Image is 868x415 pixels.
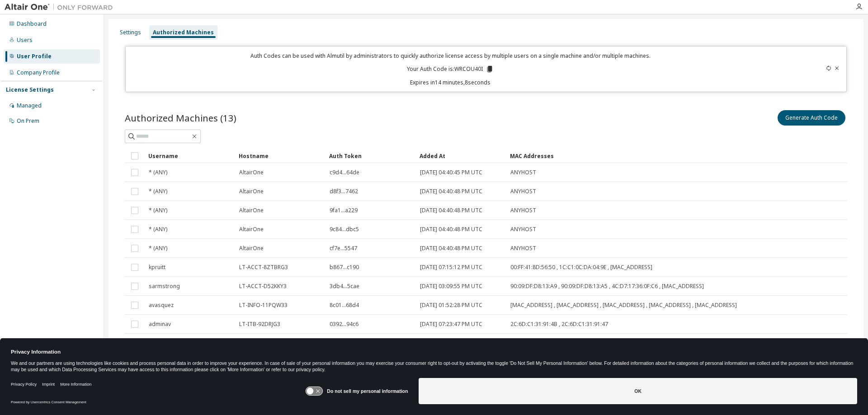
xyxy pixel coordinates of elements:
[510,321,608,328] span: 2C:6D:C1:31:91:4B , 2C:6D:C1:31:91:47
[131,79,770,86] p: Expires in 14 minutes, 8 seconds
[17,117,39,125] div: On Prem
[510,226,536,233] span: ANYHOST
[239,188,264,195] span: AltairOne
[17,37,33,44] div: Users
[131,52,770,60] p: Auth Codes can be used with Almutil by administrators to quickly authorize license access by mult...
[420,226,482,233] span: [DATE] 04:40:48 PM UTC
[330,226,359,233] span: 9c84...dbc5
[149,207,167,214] span: * (ANY)
[407,65,494,73] p: Your Auth Code is: WRCOU40I
[510,302,737,309] span: [MAC_ADDRESS] , [MAC_ADDRESS] , [MAC_ADDRESS] , [MAC_ADDRESS] , [MAC_ADDRESS]
[510,169,536,176] span: ANYHOST
[125,112,236,124] span: Authorized Machines (13)
[330,321,359,328] span: 0392...94c6
[17,69,60,76] div: Company Profile
[17,53,52,60] div: User Profile
[330,188,358,195] span: d8f3...7462
[330,207,358,214] span: 9fa1...a229
[149,321,171,328] span: adminav
[329,149,412,163] div: Auth Token
[420,188,482,195] span: [DATE] 04:40:48 PM UTC
[6,86,54,93] div: License Settings
[239,226,264,233] span: AltairOne
[510,149,752,163] div: MAC Addresses
[5,3,118,12] img: Altair One
[153,29,214,36] div: Authorized Machines
[420,245,482,252] span: [DATE] 04:40:48 PM UTC
[330,245,357,252] span: cf7e...5547
[239,283,287,290] span: LT-ACCT-D52KKY3
[510,207,536,214] span: ANYHOST
[239,302,288,309] span: LT-INFO-11PQW33
[420,321,482,328] span: [DATE] 07:23:47 PM UTC
[149,188,167,195] span: * (ANY)
[149,226,167,233] span: * (ANY)
[149,283,180,290] span: sarmstrong
[510,245,536,252] span: ANYHOST
[149,169,167,176] span: * (ANY)
[420,149,503,163] div: Added At
[420,169,482,176] span: [DATE] 04:40:45 PM UTC
[120,29,141,36] div: Settings
[420,283,482,290] span: [DATE] 03:09:55 PM UTC
[330,264,359,271] span: b867...c190
[510,264,652,271] span: 00:FF:41:8D:56:50 , 1C:C1:0C:DA:04:9E , [MAC_ADDRESS]
[778,110,845,126] button: Generate Auth Code
[239,149,322,163] div: Hostname
[239,169,264,176] span: AltairOne
[239,245,264,252] span: AltairOne
[239,207,264,214] span: AltairOne
[17,20,47,28] div: Dashboard
[330,283,359,290] span: 3db4...5cae
[149,302,174,309] span: avasquez
[330,302,359,309] span: 8c01...68d4
[148,149,231,163] div: Username
[510,283,704,290] span: 90:09:DF:D8:13:A9 , 90:09:DF:D8:13:A5 , 4C:D7:17:36:0F:C6 , [MAC_ADDRESS]
[239,321,280,328] span: LT-ITB-92DRJG3
[239,264,288,271] span: LT-ACCT-8ZTBRG3
[420,302,482,309] span: [DATE] 01:52:28 PM UTC
[420,264,482,271] span: [DATE] 07:15:12 PM UTC
[510,188,536,195] span: ANYHOST
[330,169,359,176] span: c9d4...64de
[17,102,42,109] div: Managed
[420,207,482,214] span: [DATE] 04:40:48 PM UTC
[149,245,167,252] span: * (ANY)
[149,264,165,271] span: kpruitt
